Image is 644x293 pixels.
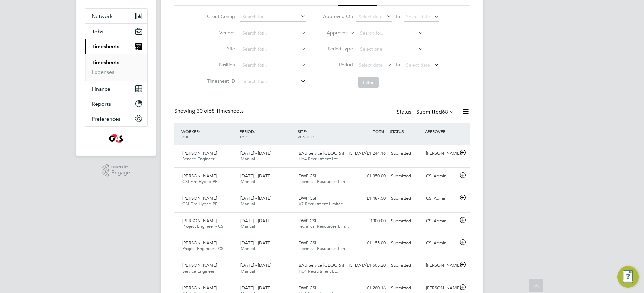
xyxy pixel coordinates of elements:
[205,46,235,52] label: Site
[205,62,235,68] label: Position
[111,170,130,176] span: Engage
[240,12,306,22] input: Search for...
[108,133,125,144] img: g4sssuk-logo-retina.png
[358,29,424,38] input: Search for...
[423,238,458,249] div: CSI Admin
[388,238,423,249] div: Submitted
[92,101,111,107] span: Reports
[393,60,402,69] span: To
[92,59,119,66] a: Timesheets
[92,43,119,50] span: Timesheets
[240,156,255,162] span: Manual
[239,134,249,139] span: TYPE
[299,173,316,179] span: DWP CSI
[323,13,353,19] label: Approved On
[182,201,218,207] span: CSI Fire Hybrid PE
[85,9,147,23] button: Network
[254,129,255,134] span: /
[354,260,388,271] div: £1,505.20
[205,78,235,84] label: Timesheet ID
[323,62,353,68] label: Period
[397,108,456,117] div: Status
[181,134,192,139] span: ROLE
[240,195,271,201] span: [DATE] - [DATE]
[85,133,148,144] a: Go to home page
[174,108,245,115] div: Showing
[373,129,385,134] span: TOTAL
[299,150,367,156] span: BAU Service [GEOGRAPHIC_DATA]
[323,46,353,52] label: Period Type
[240,285,271,291] span: [DATE] - [DATE]
[182,173,217,179] span: [PERSON_NAME]
[92,13,113,19] span: Network
[240,61,306,70] input: Search for...
[354,170,388,182] div: £1,350.00
[299,195,316,201] span: DWP CSI
[92,86,110,92] span: Finance
[442,109,448,115] span: 68
[388,125,423,137] div: STATUS
[388,215,423,227] div: Submitted
[92,69,114,75] a: Expenses
[388,170,423,182] div: Submitted
[197,108,244,114] span: 68 Timesheets
[388,148,423,159] div: Submitted
[299,246,350,251] span: Technical Resources Lim…
[296,125,354,143] div: SITE
[199,129,200,134] span: /
[617,266,639,288] button: Engage Resource Center
[240,240,271,246] span: [DATE] - [DATE]
[240,246,255,251] span: Manual
[240,201,255,207] span: Manual
[240,29,306,38] input: Search for...
[299,201,343,207] span: V7 Recruitment Limited
[299,262,367,268] span: BAU Service [GEOGRAPHIC_DATA]
[298,134,314,139] span: VENDOR
[85,39,147,54] button: Timesheets
[182,179,218,184] span: CSI Fire Hybrid PE
[197,108,209,114] span: 30 of
[423,193,458,204] div: CSI Admin
[205,30,235,36] label: Vendor
[388,260,423,271] div: Submitted
[182,240,217,246] span: [PERSON_NAME]
[299,218,316,224] span: DWP CSI
[92,116,120,122] span: Preferences
[180,125,238,143] div: WORKER
[182,285,217,291] span: [PERSON_NAME]
[240,150,271,156] span: [DATE] - [DATE]
[299,285,316,291] span: DWP CSI
[238,125,296,143] div: PERIOD
[299,179,350,184] span: Technical Resources Lim…
[85,81,147,96] button: Finance
[299,223,350,229] span: Technical Resources Lim…
[299,240,316,246] span: DWP CSI
[299,268,338,274] span: Hp4 Recruitment Ltd
[240,45,306,54] input: Search for...
[423,125,458,137] div: APPROVER
[416,109,455,115] label: Submitted
[85,96,147,111] button: Reports
[111,164,130,170] span: Powered by
[240,268,255,274] span: Manual
[393,12,402,21] span: To
[388,193,423,204] div: Submitted
[92,28,103,35] span: Jobs
[240,223,255,229] span: Manual
[85,24,147,39] button: Jobs
[299,156,338,162] span: Hp4 Recruitment Ltd
[85,111,147,126] button: Preferences
[102,164,130,177] a: Powered byEngage
[354,215,388,227] div: £300.00
[182,262,217,268] span: [PERSON_NAME]
[358,77,379,88] button: Filter
[406,14,430,20] span: Select date
[354,193,388,204] div: £1,487.50
[205,13,235,19] label: Client Config
[240,77,306,86] input: Search for...
[182,268,214,274] span: Service Engineer
[306,129,307,134] span: /
[354,148,388,159] div: £1,244.16
[182,218,217,224] span: [PERSON_NAME]
[358,45,424,54] input: Select one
